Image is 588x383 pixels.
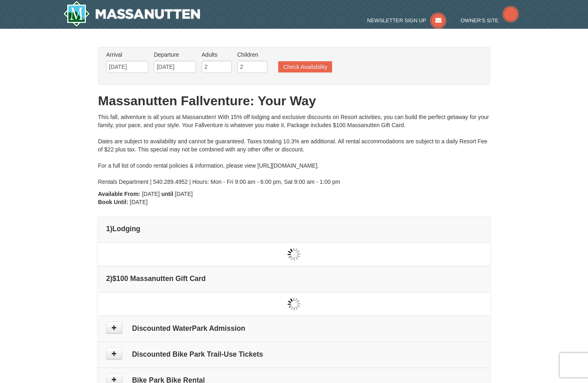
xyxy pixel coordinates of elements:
h4: 2 $100 Massanutten Gift Card [106,274,482,283]
h4: 1 Lodging [106,225,482,233]
h1: Massanutten Fallventure: Your Way [98,93,490,109]
label: Adults [202,51,232,59]
span: Owner's Site [461,17,499,23]
strong: Book Until: [98,199,128,205]
h4: Discounted WaterPark Admission [106,324,482,332]
a: Newsletter Sign Up [367,17,447,23]
img: wait gif [288,298,300,311]
span: ) [110,225,113,233]
span: [DATE] [142,191,160,197]
img: wait gif [288,248,300,261]
label: Departure [154,51,196,59]
span: [DATE] [130,199,148,205]
a: Owner's Site [461,17,519,23]
label: Children [237,51,267,59]
button: Check Availability [278,61,332,72]
a: Massanutten Resort [63,1,200,27]
span: [DATE] [175,191,193,197]
img: Massanutten Resort Logo [63,1,200,27]
div: This fall, adventure is all yours at Massanutten! With 15% off lodging and exclusive discounts on... [98,113,490,186]
label: Arrival [106,51,148,59]
span: Newsletter Sign Up [367,17,426,23]
strong: until [161,191,173,197]
h4: Discounted Bike Park Trail-Use Tickets [106,350,482,358]
span: ) [110,274,113,283]
strong: Available From: [98,191,141,197]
